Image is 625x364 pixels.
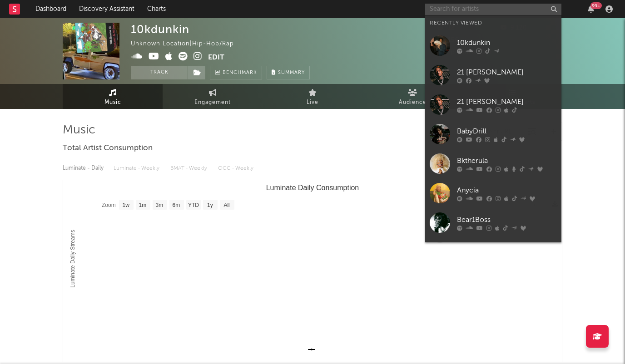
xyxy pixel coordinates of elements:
a: Music [63,84,163,109]
a: Live [263,84,362,109]
span: Live [307,97,318,108]
a: Bear1Boss [425,208,561,237]
span: Engagement [194,97,231,108]
input: Search for artists [425,4,561,15]
text: 3m [156,202,164,208]
div: 99 + [590,2,602,9]
div: Bktherula [457,155,557,166]
div: 21 [PERSON_NAME] [457,96,557,107]
span: Benchmark [223,68,257,79]
a: Anycia [425,178,561,208]
div: 10kdunkin [457,37,557,48]
div: 10kdunkin [131,23,189,36]
button: Track [131,66,188,79]
text: 1m [139,202,147,208]
span: Total Artist Consumption [63,143,153,154]
button: Summary [267,66,310,79]
a: Glokk40Spaz [425,237,561,267]
text: 1y [207,202,213,208]
a: Bktherula [425,149,561,178]
a: 10kdunkin [425,31,561,60]
div: BabyDrill [457,126,557,137]
div: Anycia [457,185,557,196]
a: Engagement [163,84,263,109]
text: 1w [123,202,130,208]
text: YTD [188,202,199,208]
text: 6m [173,202,180,208]
a: 21 [PERSON_NAME] [425,60,561,90]
text: Zoom [102,202,116,208]
div: Recently Viewed [430,18,557,29]
a: BabyDrill [425,119,561,149]
button: 99+ [588,5,594,13]
text: All [223,202,229,208]
span: Audience [399,97,427,108]
a: Audience [362,84,462,109]
svg: Luminate Daily Consumption [63,180,562,362]
a: Benchmark [210,66,262,79]
a: 21 [PERSON_NAME] [425,90,561,119]
text: Luminate Daily Streams [69,230,76,287]
span: Summary [278,70,305,75]
text: Luminate Daily Consumption [266,184,359,192]
div: Bear1Boss [457,214,557,225]
span: Music [104,97,121,108]
div: Unknown Location | Hip-Hop/Rap [131,39,244,49]
button: Edit [208,52,224,63]
div: 21 [PERSON_NAME] [457,67,557,78]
